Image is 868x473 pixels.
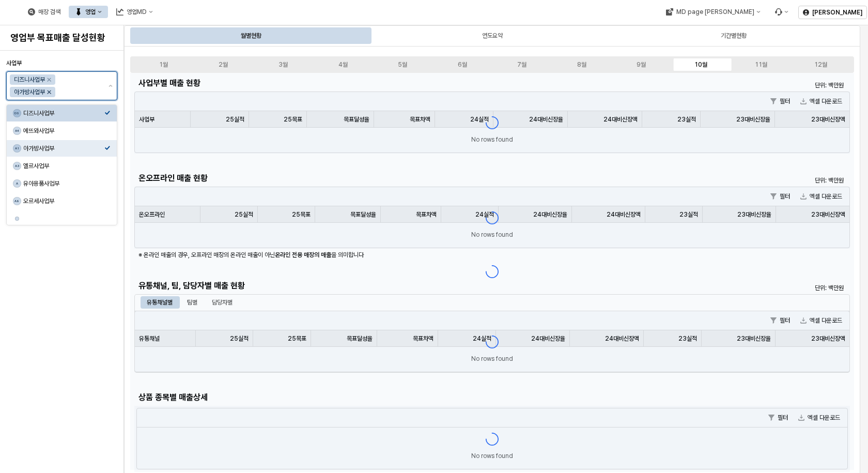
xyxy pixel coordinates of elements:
[23,127,104,135] div: 에뜨와사업부
[23,197,104,205] div: 오르세사업부
[23,179,104,188] div: 유아용품사업부
[612,60,672,69] label: 9월
[194,60,254,69] label: 2월
[110,6,159,18] div: 영업MD
[492,60,552,69] label: 7월
[398,61,407,68] div: 5월
[552,60,612,69] label: 8월
[791,60,850,69] label: 12월
[219,61,228,68] div: 2월
[69,6,108,18] div: 영업
[614,27,853,44] div: 기간별현황
[768,6,794,18] div: Menu item 6
[124,25,868,473] main: App Frame
[694,61,707,68] div: 10월
[814,61,827,68] div: 12월
[22,6,67,18] div: 매장 검색
[23,109,104,117] div: 디즈니사업부
[721,29,747,42] div: 기간별현황
[517,61,526,68] div: 7월
[104,72,117,100] button: 제안 사항 표시
[659,6,766,18] div: MD page 이동
[13,180,21,187] span: A
[38,8,60,16] div: 매장 검색
[131,27,370,44] div: 월별현황
[13,110,21,117] span: DS
[23,144,104,152] div: 아가방사업부
[23,162,104,170] div: 엘르사업부
[134,60,194,69] label: 1월
[278,61,288,68] div: 3월
[10,33,113,43] h4: 영업부 목표매출 달성현황
[13,145,21,152] span: A1
[731,60,791,69] label: 11월
[13,162,21,170] span: A3
[14,74,45,85] div: 디즈니사업부
[6,59,22,67] span: 사업부
[482,29,503,42] div: 연도요약
[241,29,261,42] div: 월별현황
[127,8,147,16] div: 영업MD
[637,61,646,68] div: 9월
[812,8,862,17] p: [PERSON_NAME]
[47,78,51,82] div: Remove 디즈니사업부
[671,60,731,69] label: 10월
[7,104,117,225] div: Select an option
[577,61,586,68] div: 8월
[458,61,467,68] div: 6월
[373,60,432,69] label: 5월
[47,90,51,94] div: Remove 아가방사업부
[13,127,21,134] span: A4
[253,60,313,69] label: 3월
[159,61,168,68] div: 1월
[14,87,45,97] div: 아가방사업부
[313,60,373,69] label: 4월
[755,61,767,68] div: 11월
[432,60,492,69] label: 6월
[373,27,612,44] div: 연도요약
[676,8,754,16] div: MD page [PERSON_NAME]
[85,8,96,16] div: 영업
[13,197,21,205] span: A9
[338,61,348,68] div: 4월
